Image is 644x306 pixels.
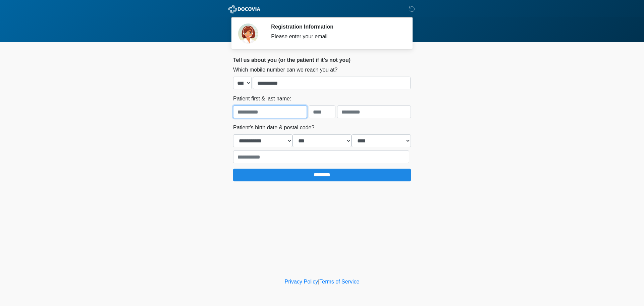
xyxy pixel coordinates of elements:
[319,279,359,285] a: Terms of Service
[233,66,337,74] label: Which mobile number can we reach you at?
[318,279,319,285] a: |
[271,24,401,30] h2: Registration Information
[226,5,262,13] img: ABC Med Spa- GFEase Logo
[271,33,401,41] div: Please enter your email
[233,124,314,132] label: Patient's birth date & postal code?
[238,24,258,44] img: Agent Avatar
[233,95,291,103] label: Patient first & last name:
[285,279,318,285] a: Privacy Policy
[233,57,411,63] h2: Tell us about you (or the patient if it's not you)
